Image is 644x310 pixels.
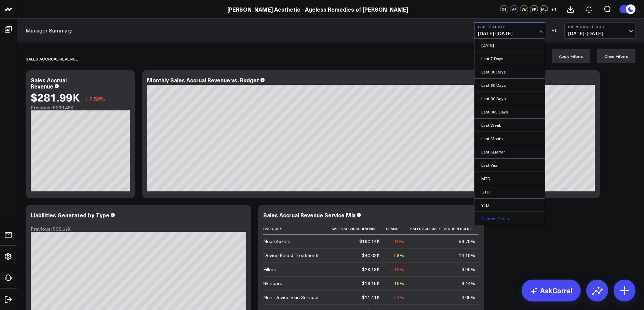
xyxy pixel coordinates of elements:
a: [DATE] [474,39,545,52]
a: Last 90 Days [474,92,545,105]
th: Sales Accrual Revenue [332,223,386,234]
span: [DATE] - [DATE] [568,31,632,36]
a: Last Week [474,119,545,132]
th: Sales Accrual Revenue Percent [410,223,481,234]
div: Liabilities Generated by Type [31,211,109,219]
div: 4.05% [461,294,475,301]
a: AskCorral [522,280,581,301]
button: +1 [550,5,558,13]
a: Last Quarter [474,145,545,158]
div: $160.14K [359,238,380,245]
a: Last 30 Days [474,65,545,78]
a: Last 60 Days [474,79,545,92]
span: [DATE] - [DATE] [478,31,541,36]
a: Last 7 Days [474,52,545,65]
div: AF [510,5,518,13]
div: JW [520,5,528,13]
b: Previous Period [568,25,632,29]
div: $28.18K [362,266,380,273]
th: Change [386,223,410,234]
th: Category [263,223,332,234]
div: Device Based Treatments [263,252,320,259]
a: Last Month [474,132,545,145]
span: 2.59% [89,95,105,103]
div: 56.79% [459,238,475,245]
a: QTD [474,185,545,198]
div: ↓ 10% [391,238,404,245]
a: Last Year [474,159,545,172]
div: $18.15K [362,280,380,287]
div: Sales Accrual Revenue Service Mix [263,211,355,219]
div: 9.99% [461,266,475,273]
div: Monthly Sales Accrual Revenue vs. Budget [147,76,259,84]
div: Previous: $289.48K [31,105,130,110]
b: Last 30 Days [478,25,541,29]
div: Skincare [263,280,282,287]
div: $11.41K [362,294,380,301]
div: Sales Accrual Revenue [31,76,67,90]
div: $40.02K [362,252,380,259]
div: ↓ 4% [393,294,404,301]
button: Clear Filters [597,49,635,63]
span: ↓ [85,94,88,103]
a: YTD [474,199,545,212]
div: ML [540,5,548,13]
a: Manager Summary [26,27,72,34]
div: ↑ 16% [391,280,404,287]
span: + 1 [551,7,557,12]
a: Last 365 Days [474,105,545,118]
div: 6.44% [461,280,475,287]
div: Non-Device Skin Services [263,294,320,301]
div: $281.99K [31,91,80,103]
div: CS [500,5,508,13]
div: Neurotoxins [263,238,290,245]
div: Previous: $96.57K [31,226,246,232]
a: [PERSON_NAME] Aesthetic - Ageless Remedies of [PERSON_NAME] [227,5,408,13]
div: VS [549,28,561,32]
button: Apply Filters [552,49,590,63]
div: Sales Accrual Revenue [26,51,78,67]
div: SP [530,5,538,13]
div: ↓ 13% [391,266,404,273]
div: ↑ 8% [393,252,404,259]
button: Last 30 Days[DATE]-[DATE] [474,22,545,39]
div: 14.19% [459,252,475,259]
a: MTD [474,172,545,185]
div: Fillers [263,266,276,273]
a: Custom Dates [474,212,545,225]
button: Previous Period[DATE]-[DATE] [564,22,635,39]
